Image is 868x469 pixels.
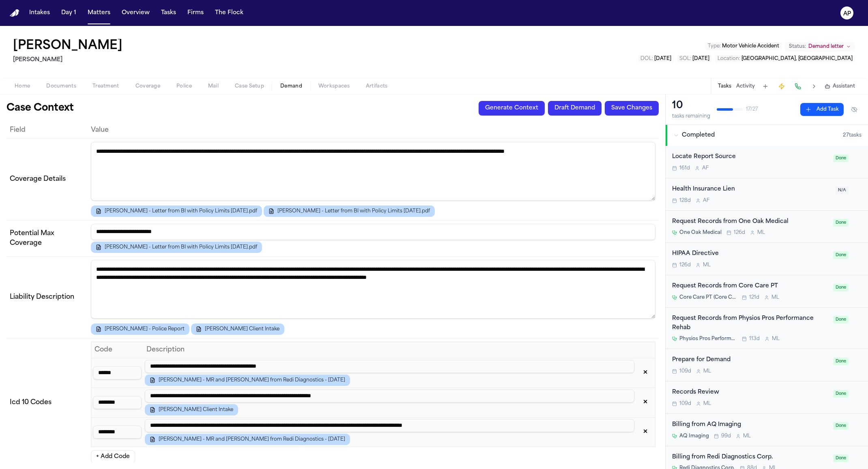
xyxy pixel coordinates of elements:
[718,83,731,90] button: Tasks
[708,44,721,49] span: Type :
[833,316,849,323] span: Done
[666,275,868,308] div: Open task: Request Records from Core Care PT
[91,450,135,463] button: + Add Code
[833,284,849,291] span: Done
[638,366,653,380] button: Remove code
[703,262,711,268] span: M L
[264,206,435,217] button: [PERSON_NAME] - Letter from BI with Policy Limits [DATE].pdf
[672,249,828,259] div: HIPAA Directive
[672,453,828,462] div: Billing from Redi Diagnostics Corp.
[318,83,350,90] span: Workspaces
[679,56,691,61] span: SOL :
[679,262,691,268] span: 126d
[833,154,849,162] span: Done
[666,349,868,381] div: Open task: Prepare for Demand
[666,178,868,211] div: Open task: Health Insurance Lien
[672,217,828,227] div: Request Records from One Oak Medical
[672,420,828,430] div: Billing from AQ Imaging
[666,308,868,349] div: Open task: Request Records from Physios Pros Performance Rehab
[666,211,868,243] div: Open task: Request Records from One Oak Medical
[118,6,153,20] button: Overview
[145,404,238,415] button: [PERSON_NAME] Client Intake
[672,388,828,397] div: Records Review
[682,131,715,139] span: Completed
[715,55,855,63] button: Edit Location: Mahwah, NJ
[741,56,853,61] span: [GEOGRAPHIC_DATA], [GEOGRAPHIC_DATA]
[749,336,760,342] span: 113d
[176,83,192,90] span: Police
[208,83,219,90] span: Mail
[692,56,709,61] span: [DATE]
[92,83,119,90] span: Treatment
[13,39,122,54] h1: [PERSON_NAME]
[833,251,849,259] span: Done
[746,106,758,113] span: 17 / 27
[672,152,828,162] div: Locate Report Source
[191,323,284,335] button: [PERSON_NAME] Client Intake
[605,101,659,116] button: Save Changes
[158,6,179,20] a: Tasks
[6,102,74,115] h1: Case Context
[145,375,350,386] button: [PERSON_NAME] - MR and [PERSON_NAME] from Redi Diagnostics - [DATE]
[800,103,844,116] button: Add Task
[722,44,779,49] span: Motor Vehicle Accident
[672,314,828,333] div: Request Records from Physios Pros Performance Rehab
[679,294,737,301] span: Core Care PT (Core Care Plus Rehab)
[672,282,828,291] div: Request Records from Core Care PT
[833,422,849,430] span: Done
[638,55,674,63] button: Edit DOL: 2024-10-14
[58,6,79,20] button: Day 1
[785,42,855,51] button: Change status from Demand letter
[836,186,849,194] span: N/A
[679,368,691,375] span: 109d
[366,83,388,90] span: Artifacts
[235,83,264,90] span: Case Setup
[479,101,545,116] button: Generate Context
[679,336,737,342] span: Physios Pros Performance Rehab
[679,229,722,236] span: One Oak Medical
[743,433,751,439] span: M L
[776,81,787,92] button: Create Immediate Task
[91,342,143,358] th: Code
[705,42,782,50] button: Edit Type: Motor Vehicle Accident
[145,434,350,445] button: [PERSON_NAME] - MR and [PERSON_NAME] from Redi Diagnostics - [DATE]
[760,81,771,92] button: Add Task
[672,355,828,365] div: Prepare for Demand
[847,103,862,116] button: Hide completed tasks (⌘⇧H)
[654,56,671,61] span: [DATE]
[638,425,653,439] button: Remove code
[679,433,709,439] span: AQ Imaging
[91,242,262,253] button: [PERSON_NAME] - Letter from BI with Policy Limits [DATE].pdf
[280,83,302,90] span: Demand
[734,229,745,236] span: 126d
[143,342,636,358] th: Description
[843,132,862,139] span: 27 task s
[88,122,659,138] th: Value
[757,229,765,236] span: M L
[672,99,710,112] div: 10
[672,185,831,194] div: Health Insurance Lien
[10,9,19,17] img: Finch Logo
[13,55,126,65] h2: [PERSON_NAME]
[833,390,849,398] span: Done
[6,122,88,138] th: Field
[749,294,759,301] span: 121d
[548,101,602,116] button: Draft Demand
[703,400,711,407] span: M L
[84,6,114,20] button: Matters
[212,6,247,20] button: The Flock
[10,9,19,17] a: Home
[15,83,30,90] span: Home
[666,243,868,275] div: Open task: HIPAA Directive
[808,43,844,50] span: Demand letter
[672,113,710,120] div: tasks remaining
[91,206,262,217] button: [PERSON_NAME] - Letter from BI with Policy Limits [DATE].pdf
[679,165,690,171] span: 161d
[833,83,855,90] span: Assistant
[772,336,780,342] span: M L
[679,197,691,204] span: 128d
